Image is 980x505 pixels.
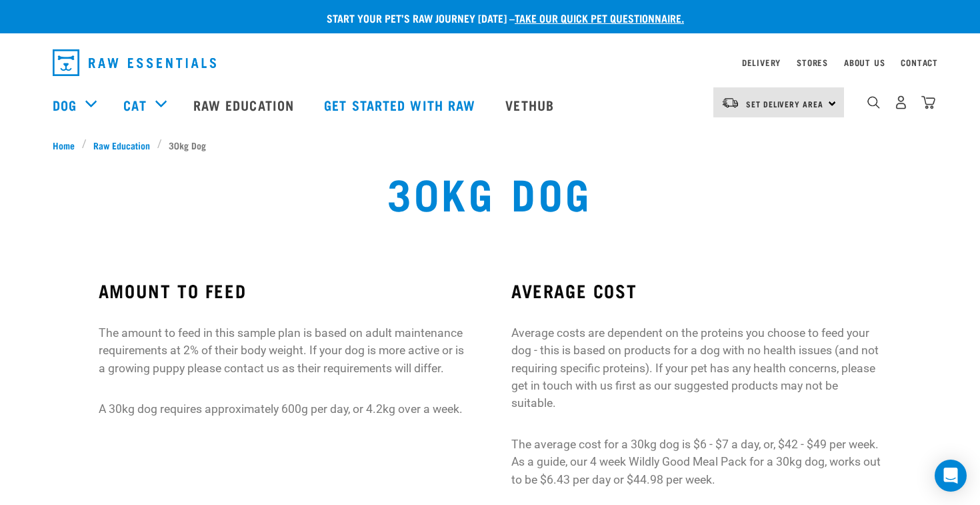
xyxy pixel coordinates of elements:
[511,436,881,488] p: The average cost for a 30kg dog is $6 - $7 a day, or, $42 - $49 per week. As a guide, our 4 week ...
[99,324,469,377] p: The amount to feed in this sample plan is based on adult maintenance requirements at 2% of their ...
[511,324,881,412] p: Average costs are dependent on the proteins you choose to feed your dog - this is based on produc...
[742,60,781,65] a: Delivery
[53,138,927,152] nav: breadcrumbs
[180,78,311,131] a: Raw Education
[93,138,150,152] span: Raw Education
[492,78,571,131] a: Vethub
[87,138,157,152] a: Raw Education
[894,95,908,109] img: user.png
[935,460,967,492] div: Open Intercom Messenger
[721,97,739,109] img: van-moving.png
[53,138,82,152] a: Home
[746,101,823,106] span: Set Delivery Area
[42,44,938,81] nav: dropdown navigation
[387,168,593,216] h1: 30kg Dog
[99,280,469,301] h3: AMOUNT TO FEED
[123,95,146,115] a: Cat
[844,60,885,65] a: About Us
[515,15,684,21] a: take our quick pet questionnaire.
[53,49,216,76] img: Raw Essentials Logo
[311,78,492,131] a: Get started with Raw
[797,60,828,65] a: Stores
[867,96,880,109] img: home-icon-1@2x.png
[901,60,938,65] a: Contact
[99,400,469,418] p: A 30kg dog requires approximately 600g per day, or 4.2kg over a week.
[511,280,881,301] h3: AVERAGE COST
[921,95,935,109] img: home-icon@2x.png
[53,95,77,115] a: Dog
[53,138,75,152] span: Home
